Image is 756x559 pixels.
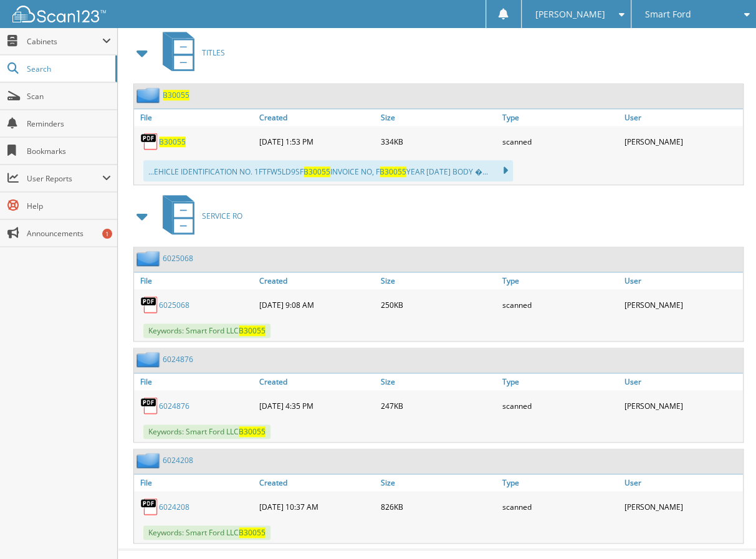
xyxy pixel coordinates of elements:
img: folder2.png [136,351,163,367]
div: 250KB [378,292,499,317]
a: Size [378,373,499,390]
a: B30055 [163,90,189,100]
a: Created [256,109,377,126]
div: 1 [102,229,112,239]
div: [PERSON_NAME] [621,129,743,154]
div: scanned [499,393,621,418]
a: Created [256,474,377,491]
div: [DATE] 1:53 PM [256,129,377,154]
span: Help [27,201,111,211]
span: B30055 [239,325,266,336]
a: Type [499,373,621,390]
img: folder2.png [136,87,163,103]
span: Scan [27,91,111,102]
a: Size [378,474,499,491]
div: [DATE] 9:08 AM [256,292,377,317]
div: [DATE] 10:37 AM [256,494,377,519]
a: 6025068 [163,253,193,264]
a: Type [499,272,621,289]
a: SERVICE RO [155,191,242,241]
a: Type [499,109,621,126]
img: PDF.png [140,396,159,415]
a: File [134,272,256,289]
span: Announcements [27,228,111,239]
span: Smart Ford [645,11,691,18]
a: 6024208 [163,455,193,466]
a: File [134,109,256,126]
span: B30055 [239,426,266,437]
a: 6024876 [163,354,193,365]
div: [PERSON_NAME] [621,393,743,418]
span: Cabinets [27,36,102,47]
div: 334KB [378,129,499,154]
a: User [621,272,743,289]
span: Reminders [27,118,111,129]
span: B30055 [304,166,330,177]
span: B30055 [380,166,406,177]
span: Keywords: Smart Ford LLC [143,525,270,540]
a: Size [378,109,499,126]
a: Created [256,373,377,390]
a: Created [256,272,377,289]
img: scan123-logo-white.svg [12,6,106,22]
a: Size [378,272,499,289]
a: B30055 [159,136,186,147]
div: [PERSON_NAME] [621,494,743,519]
div: 247KB [378,393,499,418]
a: User [621,373,743,390]
span: [PERSON_NAME] [535,11,605,18]
span: User Reports [27,173,102,184]
a: 6025068 [159,300,189,310]
img: PDF.png [140,132,159,151]
a: TITLES [155,28,225,77]
span: Bookmarks [27,146,111,156]
a: User [621,109,743,126]
img: PDF.png [140,497,159,516]
div: ...EHICLE IDENTIFICATION NO. 1FTFW5LD9SF INVOICE NO, F YEAR [DATE] BODY �... [143,160,513,181]
span: Keywords: Smart Ford LLC [143,323,270,338]
div: scanned [499,494,621,519]
span: TITLES [202,47,225,58]
div: 826KB [378,494,499,519]
a: 6024208 [159,502,189,512]
img: PDF.png [140,295,159,314]
div: scanned [499,129,621,154]
a: Type [499,474,621,491]
a: User [621,474,743,491]
img: folder2.png [136,452,163,468]
span: B30055 [239,527,266,538]
a: File [134,474,256,491]
span: Keywords: Smart Ford LLC [143,424,270,439]
img: folder2.png [136,251,163,266]
div: [DATE] 4:35 PM [256,393,377,418]
a: File [134,373,256,390]
span: SERVICE RO [202,211,242,221]
div: [PERSON_NAME] [621,292,743,317]
a: 6024876 [159,401,189,411]
div: scanned [499,292,621,317]
span: Search [27,64,109,74]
